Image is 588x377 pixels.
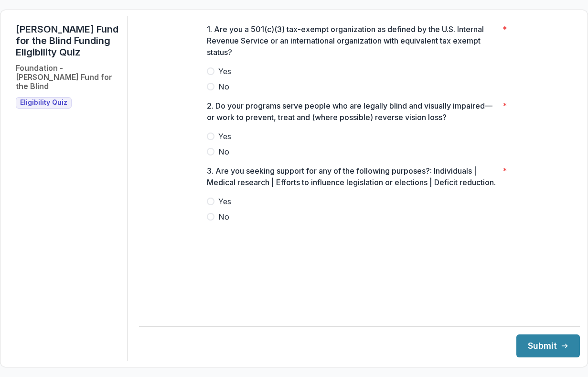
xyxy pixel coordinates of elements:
span: Yes [218,196,231,207]
span: Yes [218,66,231,77]
span: Yes [218,131,231,142]
span: No [218,146,229,157]
button: Submit [516,334,580,357]
h2: Foundation - [PERSON_NAME] Fund for the Blind [16,64,119,91]
span: No [218,211,229,222]
span: No [218,81,229,92]
p: 3. Are you seeking support for any of the following purposes?: Individuals | Medical research | E... [207,165,499,188]
p: 2. Do your programs serve people who are legally blind and visually impaired—or work to prevent, ... [207,100,499,123]
p: 1. Are you a 501(c)(3) tax-exempt organization as defined by the U.S. Internal Revenue Service or... [207,23,499,58]
span: Eligibility Quiz [20,99,67,107]
h1: [PERSON_NAME] Fund for the Blind Funding Eligibility Quiz [16,23,119,58]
